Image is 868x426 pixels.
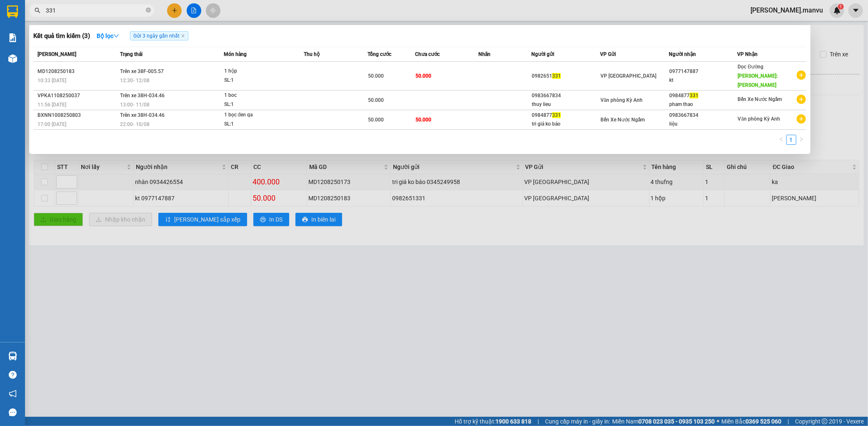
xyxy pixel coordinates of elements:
[8,352,17,360] img: warehouse-icon
[669,51,696,57] span: Người nhận
[738,64,764,70] span: Dọc Đường
[415,51,440,57] span: Chưa cước
[738,51,758,57] span: VP Nhận
[532,111,600,120] div: 0984877
[799,137,804,142] span: right
[368,51,391,57] span: Tổng cước
[532,72,600,81] div: 0982651
[797,95,806,104] span: plus-circle
[97,33,119,39] strong: Bộ lọc
[552,73,561,79] span: 331
[46,6,144,15] input: Tìm tên, số ĐT hoặc mã đơn
[786,135,796,145] li: 1
[776,135,786,145] button: left
[38,91,118,100] div: VPKA1108250037
[224,76,287,85] div: SL: 1
[38,67,118,76] div: MD1208250183
[7,5,18,18] img: logo-vxr
[120,51,143,57] span: Trạng thái
[669,100,737,109] div: pham thao
[797,114,806,124] span: plus-circle
[478,51,490,57] span: Nhãn
[9,408,17,416] span: message
[33,32,90,40] h3: Kết quả tìm kiếm ( 3 )
[600,117,645,123] span: Bến Xe Nước Ngầm
[368,97,384,103] span: 50.000
[532,91,600,100] div: 0983667834
[738,73,778,88] span: [PERSON_NAME]: [PERSON_NAME]
[38,121,66,127] span: 17:00 [DATE]
[130,31,188,40] span: Gửi 3 ngày gần nhất
[181,34,185,38] span: close
[38,51,76,57] span: [PERSON_NAME]
[35,8,40,13] span: search
[669,111,737,120] div: 0983667834
[38,111,118,120] div: BXNN1008250803
[532,120,600,129] div: tri giá ko báo
[552,112,561,118] span: 331
[38,102,66,108] span: 11:56 [DATE]
[600,73,656,79] span: VP [GEOGRAPHIC_DATA]
[224,111,287,120] div: 1 bọc đen qa
[600,97,643,103] span: Văn phòng Kỳ Anh
[690,93,698,98] span: 331
[779,137,784,142] span: left
[120,78,150,83] span: 12:30 - 12/08
[532,100,600,109] div: thuy lieu
[120,121,150,127] span: 22:00 - 10/08
[669,67,737,76] div: 0977147887
[224,91,287,100] div: 1 boc
[90,29,126,43] button: Bộ lọcdown
[8,33,17,42] img: solution-icon
[787,135,796,144] a: 1
[120,102,150,108] span: 13:00 - 11/08
[669,91,737,100] div: 0984877
[38,78,66,83] span: 10:33 [DATE]
[796,135,806,145] button: right
[415,117,431,123] span: 50.000
[796,135,806,145] li: Next Page
[669,120,737,129] div: liệu
[776,135,786,145] li: Previous Page
[600,51,616,57] span: VP Gửi
[224,120,287,129] div: SL: 1
[9,371,17,379] span: question-circle
[146,8,151,13] span: close-circle
[304,51,320,57] span: Thu hộ
[9,390,17,398] span: notification
[368,73,384,79] span: 50.000
[531,51,554,57] span: Người gửi
[224,100,287,109] div: SL: 1
[368,117,384,123] span: 50.000
[415,73,431,79] span: 50.000
[738,116,780,122] span: Văn phòng Kỳ Anh
[120,112,165,118] span: Trên xe 38H-034.46
[120,93,165,98] span: Trên xe 38H-034.46
[669,76,737,85] div: kt
[8,54,17,63] img: warehouse-icon
[224,67,287,76] div: 1 hộp
[146,7,151,15] span: close-circle
[797,71,806,80] span: plus-circle
[224,51,247,57] span: Món hàng
[113,33,119,39] span: down
[738,96,782,102] span: Bến Xe Nước Ngầm
[120,68,164,74] span: Trên xe 38F-005.57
